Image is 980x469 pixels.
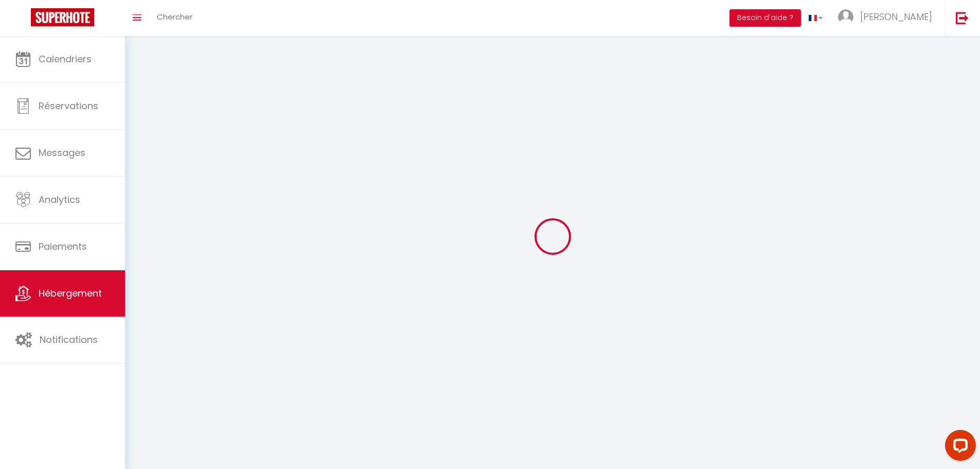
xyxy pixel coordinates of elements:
[157,11,192,22] span: Chercher
[729,9,801,27] button: Besoin d'aide ?
[39,287,102,300] span: Hébergement
[39,193,80,206] span: Analytics
[39,240,87,253] span: Paiements
[956,11,969,24] img: logout
[39,99,98,112] span: Réservations
[39,146,85,159] span: Messages
[40,333,98,346] span: Notifications
[860,10,932,23] span: [PERSON_NAME]
[39,53,92,65] span: Calendriers
[937,426,980,469] iframe: LiveChat chat widget
[31,8,94,26] img: Super Booking
[838,9,853,25] img: ...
